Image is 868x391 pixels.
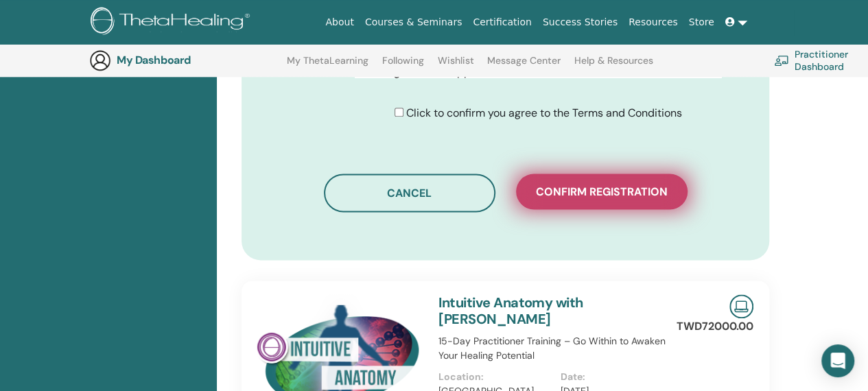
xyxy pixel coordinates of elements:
[774,55,789,66] img: chalkboard-teacher.svg
[467,10,537,35] a: Certification
[677,318,753,335] p: TWD72000.00
[89,49,111,71] img: generic-user-icon.jpg
[324,174,495,212] button: Cancel
[536,185,668,199] span: Confirm registration
[438,55,474,77] a: Wishlist
[438,370,552,384] p: Location:
[574,55,653,77] a: Help & Resources
[516,174,688,209] button: Confirm registration
[287,55,368,77] a: My ThetaLearning
[623,10,683,35] a: Resources
[117,54,254,67] h3: My Dashboard
[487,55,561,77] a: Message Center
[537,10,623,35] a: Success Stories
[406,106,682,120] span: Click to confirm you agree to the Terms and Conditions
[360,10,468,35] a: Courses & Seminars
[729,294,753,318] img: Live Online Seminar
[561,370,674,384] p: Date:
[438,334,682,363] p: 15-Day Practitioner Training – Go Within to Awaken Your Healing Potential
[320,10,359,35] a: About
[91,7,255,38] img: logo.png
[821,344,854,377] div: Open Intercom Messenger
[382,55,424,77] a: Following
[683,10,720,35] a: Store
[387,186,432,200] span: Cancel
[438,294,583,328] a: Intuitive Anatomy with [PERSON_NAME]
